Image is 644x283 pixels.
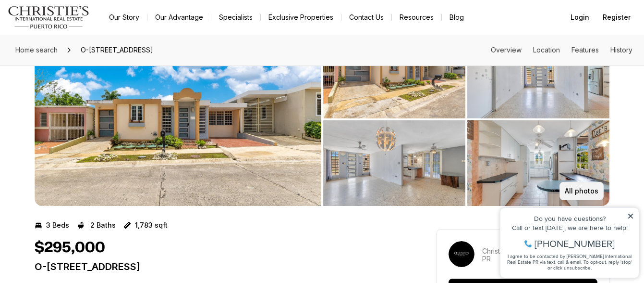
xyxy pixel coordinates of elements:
[39,45,120,55] span: [PHONE_NUMBER]
[261,11,341,24] a: Exclusive Properties
[565,8,595,27] button: Login
[12,59,137,77] span: I agree to be contacted by [PERSON_NAME] International Real Estate PR via text, call & email. To ...
[35,33,321,206] li: 1 of 5
[46,221,69,229] p: 3 Beds
[101,11,147,24] a: Our Story
[392,11,441,24] a: Resources
[12,42,61,58] a: Home search
[77,42,157,58] span: O-[STREET_ADDRESS]
[323,33,465,118] button: View image gallery
[610,46,632,54] a: Skip to: History
[35,33,321,206] button: View image gallery
[571,13,589,21] span: Login
[10,31,139,38] div: Call or text [DATE], we are here to help!
[467,120,609,206] button: View image gallery
[341,11,391,24] button: Contact Us
[15,46,58,54] span: Home search
[565,187,598,195] p: All photos
[597,8,636,27] button: Register
[571,46,599,54] a: Skip to: Features
[147,11,211,24] a: Our Advantage
[491,46,522,54] a: Skip to: Overview
[8,6,90,29] img: logo
[35,239,105,257] h1: $295,000
[323,120,465,206] button: View image gallery
[10,22,139,28] div: Do you have questions?
[533,46,560,54] a: Skip to: Location
[90,221,116,229] p: 2 Baths
[35,261,402,272] p: O-[STREET_ADDRESS]
[467,33,609,118] button: View image gallery
[35,33,609,206] div: Listing Photos
[211,11,260,24] a: Specialists
[491,46,632,54] nav: Page section menu
[482,247,597,263] p: Christie's International Real Estate PR
[442,11,472,24] a: Blog
[559,182,604,200] button: All photos
[135,221,168,229] p: 1,783 sqft
[603,13,631,21] span: Register
[323,33,610,206] li: 2 of 5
